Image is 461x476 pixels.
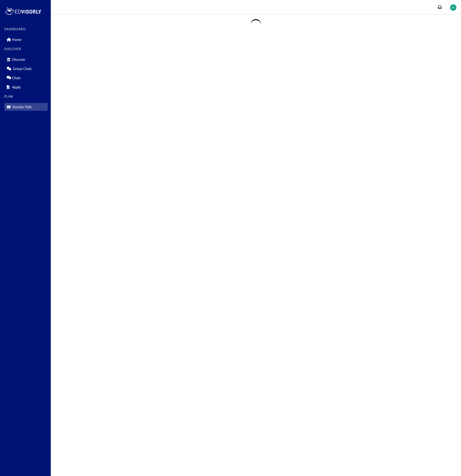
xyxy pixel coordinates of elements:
img: logo [4,6,42,16]
div: Chats [4,74,48,82]
label: DISCOVER [4,47,48,51]
div: Transfer Path [4,103,48,111]
label: DASHBOARD [4,28,48,31]
div: Apply [4,83,48,91]
div: Discover [4,55,48,63]
div: Home [4,36,48,43]
label: PLAN [4,95,48,98]
div: Group Chats [4,65,48,72]
p: Home [12,38,21,42]
img: image [450,4,456,11]
p: Group Chats [13,67,32,71]
p: Apply [12,85,21,89]
p: Discover [12,57,25,62]
p: Chats [12,76,21,80]
p: Transfer Path [12,105,32,109]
